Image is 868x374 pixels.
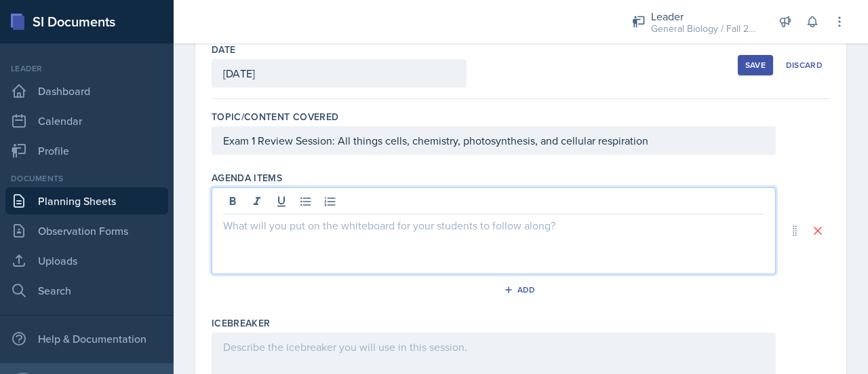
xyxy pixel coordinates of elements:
div: Add [507,284,536,295]
a: Search [5,277,168,304]
button: Discard [778,55,830,75]
div: General Biology / Fall 2025 [651,22,759,36]
button: Save [738,55,773,75]
a: Dashboard [5,77,168,105]
a: Profile [5,137,168,164]
a: Uploads [5,247,168,274]
label: Topic/Content Covered [212,110,338,124]
a: Observation Forms [5,217,168,244]
div: Save [745,60,766,71]
div: Help & Documentation [5,325,168,352]
a: Planning Sheets [5,187,168,214]
p: Exam 1 Review Session: All things cells, chemistry, photosynthesis, and cellular respiration [223,132,764,149]
div: Leader [5,62,168,75]
label: Agenda items [212,171,282,185]
div: Documents [5,172,168,185]
button: Add [499,280,543,300]
div: Leader [651,8,759,24]
div: Discard [786,60,823,71]
a: Calendar [5,107,168,134]
label: Date [212,43,235,56]
label: Icebreaker [212,316,271,330]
